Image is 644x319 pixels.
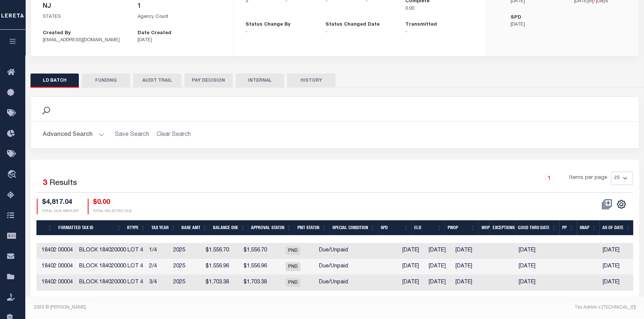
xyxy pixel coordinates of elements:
button: Advanced Search [43,128,104,142]
p: - [405,29,474,36]
th: As of Date: activate to sort column ascending [599,220,633,235]
td: [DATE] [599,259,633,275]
td: [DATE] [426,275,453,291]
th: RType: activate to sort column ascending [124,220,148,235]
th: Approval Status: activate to sort column ascending [248,220,294,235]
td: 2025 [170,275,200,291]
td: BLOCK 184020000 LOT 4 [76,275,146,291]
i: travel_explore [7,170,19,180]
td: [DATE] [599,243,633,259]
button: HISTORY [287,74,335,88]
th: Tax Id: activate to sort column ascending [17,220,55,235]
span: PND [286,278,300,287]
th: SPD: activate to sort column ascending [378,220,411,235]
button: FUNDING [82,74,130,88]
th: WOP [478,220,490,235]
h5: 1 [137,3,221,11]
td: [DATE] [399,275,426,291]
td: 18402 00004 [39,243,76,259]
p: - [245,29,314,36]
label: Results [49,178,77,189]
button: LD BATCH [30,74,79,88]
td: $1,556.70 [200,243,232,259]
label: SPD [511,14,521,22]
td: 18402 00004 [39,259,76,275]
td: [DATE] [399,243,426,259]
th: PP: activate to sort column ascending [559,220,577,235]
th: ELD: activate to sort column ascending [411,220,445,235]
p: 0.00 [405,5,434,13]
th: Special Condition: activate to sort column ascending [329,220,378,235]
span: 3 [43,179,47,187]
span: PND [286,262,300,271]
span: Due/Unpaid [319,280,348,285]
th: Base Amt: activate to sort column ascending [178,220,210,235]
td: BLOCK 184020000 LOT 4 [76,259,146,275]
td: [DATE] [453,259,479,275]
label: Status Change By [245,21,290,29]
td: 1/4 [146,243,170,259]
td: [DATE] [516,243,560,259]
label: Status Changed Date [325,21,380,29]
a: 1 [545,174,553,182]
h4: $4,817.04 [42,199,79,207]
td: [DATE] [599,275,633,291]
td: [DATE] [399,259,426,275]
p: [EMAIL_ADDRESS][DOMAIN_NAME] [43,37,126,44]
td: $1,556.96 [200,259,232,275]
td: [DATE] [516,259,560,275]
td: [DATE] [453,243,479,259]
td: [DATE] [453,275,479,291]
p: TOTAL SELECTED DUE [93,209,132,214]
td: 3/4 [146,275,170,291]
span: Due/Unpaid [319,248,348,253]
td: 2025 [170,259,200,275]
p: Agency Count [137,13,221,21]
td: 2025 [170,243,200,259]
td: $1,703.38 [200,275,232,291]
td: $1,703.38 [232,275,270,291]
label: Date Created [137,30,171,37]
th: Formatted Tax Id: activate to sort column ascending [55,220,125,235]
label: Transmitted [405,21,437,29]
p: TOTAL DUE AMOUNT [42,209,79,214]
td: [DATE] [516,275,560,291]
p: [DATE] [137,37,221,44]
td: [DATE] [426,259,453,275]
p: [DATE] [511,21,563,29]
span: Items per page [569,174,607,182]
p: STATES [43,13,126,21]
td: $1,556.70 [232,243,270,259]
td: 2/4 [146,259,170,275]
h5: NJ [43,3,126,11]
button: AUDIT TRAIL [133,74,181,88]
td: $1,556.96 [232,259,270,275]
th: Snap: activate to sort column ascending [577,220,599,235]
span: PND [286,246,300,255]
th: Good Thru Date: activate to sort column ascending [515,220,559,235]
div: Tax Admin v.[TECHNICAL_ID] [340,304,636,311]
button: PAY DECISION [184,74,233,88]
h4: $0.00 [93,199,132,207]
th: Tax Year: activate to sort column ascending [148,220,178,235]
p: - [325,29,394,36]
label: Created By [43,30,71,37]
th: Pmt Status: activate to sort column ascending [294,220,329,235]
th: Balance Due: activate to sort column ascending [210,220,248,235]
th: Exceptions [490,220,515,235]
td: [DATE] [426,243,453,259]
span: Due/Unpaid [319,264,348,269]
div: 2025 © [PERSON_NAME]. [28,304,335,311]
th: PWOP: activate to sort column ascending [445,220,478,235]
button: INTERNAL [236,74,284,88]
td: 18402 00004 [39,275,76,291]
td: BLOCK 184020000 LOT 4 [76,243,146,259]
